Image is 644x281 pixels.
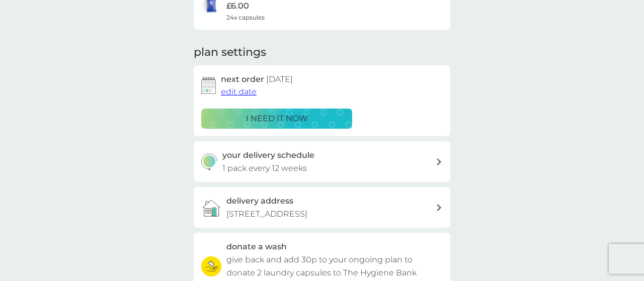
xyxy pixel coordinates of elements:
[194,141,450,182] button: your delivery schedule1 pack every 12 weeks
[226,195,293,208] h3: delivery address
[226,208,307,221] p: [STREET_ADDRESS]
[222,149,314,162] h3: your delivery schedule
[221,87,257,97] span: edit date
[226,240,287,253] h3: donate a wash
[246,112,308,125] p: i need it now
[194,45,266,60] h2: plan settings
[221,85,257,99] button: edit date
[266,74,293,84] span: [DATE]
[194,187,450,228] a: delivery address[STREET_ADDRESS]
[226,13,265,22] span: 24x capsules
[222,162,307,175] p: 1 pack every 12 weeks
[201,109,352,129] button: i need it now
[221,73,293,86] h2: next order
